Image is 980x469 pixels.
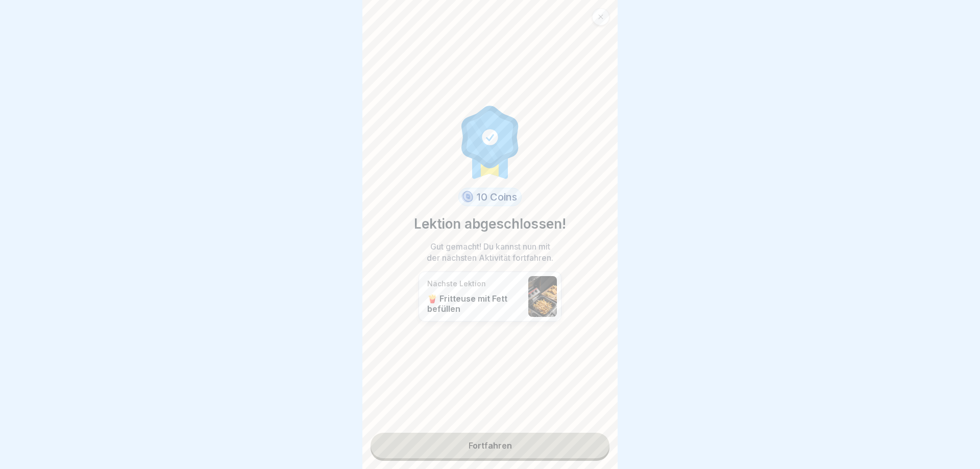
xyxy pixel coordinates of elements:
div: 10 Coins [458,188,522,206]
p: Gut gemacht! Du kannst nun mit der nächsten Aktivität fortfahren. [424,241,556,263]
p: Nächste Lektion [427,279,523,288]
img: coin.svg [460,189,475,205]
p: Lektion abgeschlossen! [414,214,566,234]
p: 🍟 Fritteuse mit Fett befüllen [427,293,523,314]
a: Fortfahren [371,433,609,458]
img: completion.svg [456,103,524,180]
